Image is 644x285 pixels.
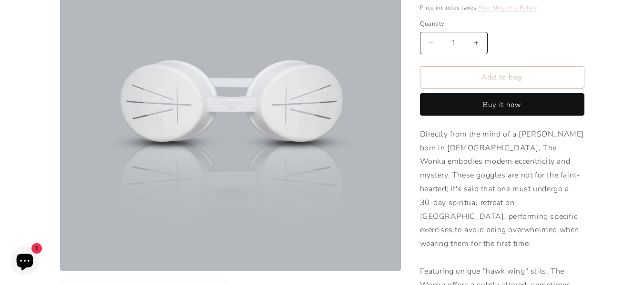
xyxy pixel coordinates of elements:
inbox-online-store-chat: Shopify online store chat [8,246,42,277]
button: Add to bag [420,66,584,88]
div: Price includes taxes. [420,3,584,12]
a: Free Shipping Policy [478,4,537,11]
label: Quantity [420,20,584,29]
button: Buy it now [420,93,584,116]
